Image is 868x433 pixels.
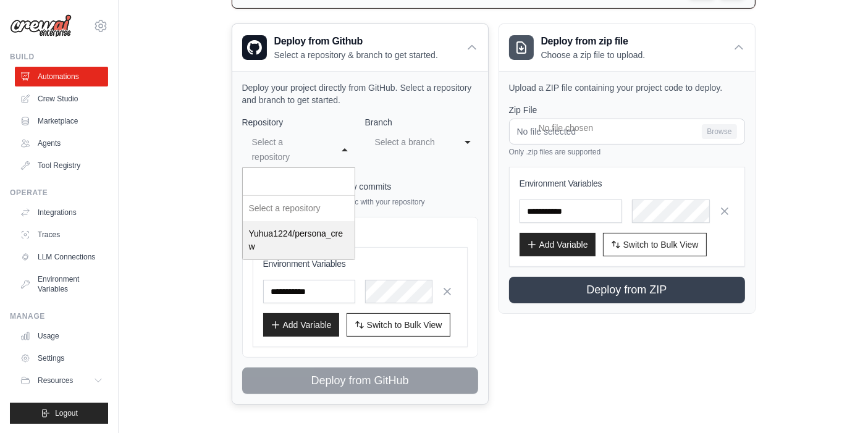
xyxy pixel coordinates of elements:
[367,319,442,331] span: Switch to Bulk View
[541,34,646,49] h3: Deploy from zip file
[243,196,355,221] div: Select a repository
[603,233,707,256] button: Switch to Bulk View
[623,238,699,251] span: Switch to Bulk View
[263,258,457,270] h3: Environment Variables
[375,135,444,149] div: Select a branch
[15,89,108,109] a: Crew Studio
[243,168,355,196] input: Select a repository
[509,119,745,145] input: No file selected Browse
[15,371,108,390] button: Resources
[10,311,108,321] div: Manage
[509,277,745,303] button: Deploy from ZIP
[15,269,108,299] a: Environment Variables
[242,368,478,394] button: Deploy from GitHub
[520,177,735,190] h3: Environment Variables
[252,135,321,164] div: Select a repository
[15,225,108,245] a: Traces
[15,203,108,222] a: Integrations
[242,82,478,106] p: Deploy your project directly from GitHub. Select a repository and branch to get started.
[253,227,468,240] h4: Environment Variables
[15,111,108,131] a: Marketplace
[520,233,596,256] button: Add Variable
[38,376,73,385] span: Resources
[10,403,108,424] button: Logout
[10,188,108,198] div: Operate
[10,14,72,38] img: Logo
[509,104,745,116] label: Zip File
[15,247,108,267] a: LLM Connections
[243,221,355,259] div: Yuhua1224/persona_crew
[242,116,355,128] label: Repository
[55,408,78,418] span: Logout
[274,34,438,49] h3: Deploy from Github
[347,313,450,337] button: Switch to Bulk View
[509,147,745,157] p: Only .zip files are supported
[509,82,745,94] p: Upload a ZIP file containing your project code to deploy.
[15,67,108,86] a: Automations
[15,348,108,368] a: Settings
[10,52,108,62] div: Build
[806,374,868,433] div: 聊天小工具
[15,133,108,153] a: Agents
[263,313,339,337] button: Add Variable
[806,374,868,433] iframe: Chat Widget
[15,326,108,346] a: Usage
[541,49,646,61] p: Choose a zip file to upload.
[365,116,478,128] label: Branch
[274,49,438,61] p: Select a repository & branch to get started.
[15,156,108,175] a: Tool Registry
